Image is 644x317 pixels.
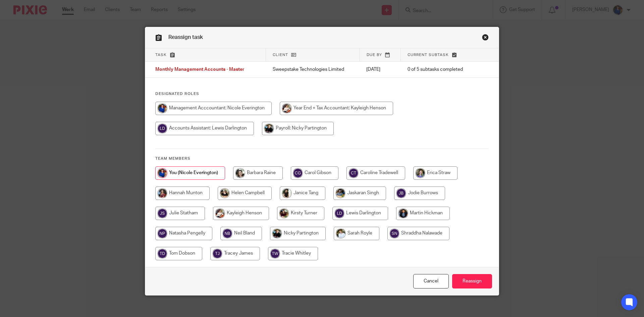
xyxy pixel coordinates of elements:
[155,156,489,161] h4: Team members
[155,91,489,97] h4: Designated Roles
[168,35,203,40] span: Reassign task
[367,53,382,57] span: Due by
[413,274,449,288] a: Close this dialog window
[366,66,394,73] p: [DATE]
[155,67,245,72] span: Monthly Management Accounts - Master
[155,53,167,57] span: Task
[273,53,288,57] span: Client
[452,274,492,288] input: Reassign
[273,66,353,73] p: Sweepstake Technologies Limited
[401,62,477,78] td: 0 of 5 subtasks completed
[482,34,489,43] a: Close this dialog window
[408,53,449,57] span: Current subtask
